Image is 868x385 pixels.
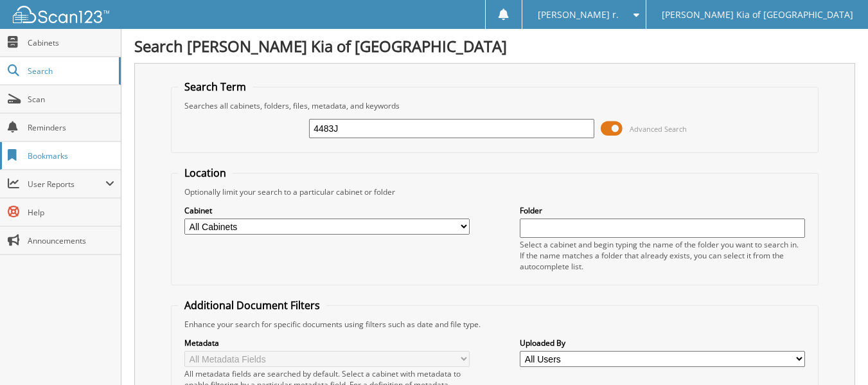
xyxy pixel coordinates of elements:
[28,150,114,161] span: Bookmarks
[520,337,805,348] label: Uploaded By
[184,205,470,216] label: Cabinet
[178,100,811,111] div: Searches all cabinets, folders, files, metadata, and keywords
[178,166,233,180] legend: Location
[28,122,114,133] span: Reminders
[28,37,114,48] span: Cabinets
[538,11,619,19] span: [PERSON_NAME] r.
[28,235,114,246] span: Announcements
[178,80,252,94] legend: Search Term
[630,124,687,134] span: Advanced Search
[184,337,470,348] label: Metadata
[13,6,109,23] img: scan123-logo-white.svg
[28,179,105,190] span: User Reports
[28,66,112,76] span: Search
[178,186,811,197] div: Optionally limit your search to a particular cabinet or folder
[178,319,811,330] div: Enhance your search for specific documents using filters such as date and file type.
[28,207,114,218] span: Help
[134,35,855,57] h1: Search [PERSON_NAME] Kia of [GEOGRAPHIC_DATA]
[28,94,114,105] span: Scan
[520,239,805,272] div: Select a cabinet and begin typing the name of the folder you want to search in. If the name match...
[804,323,868,385] iframe: Chat Widget
[520,205,805,216] label: Folder
[662,11,853,19] span: [PERSON_NAME] Kia of [GEOGRAPHIC_DATA]
[178,298,326,312] legend: Additional Document Filters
